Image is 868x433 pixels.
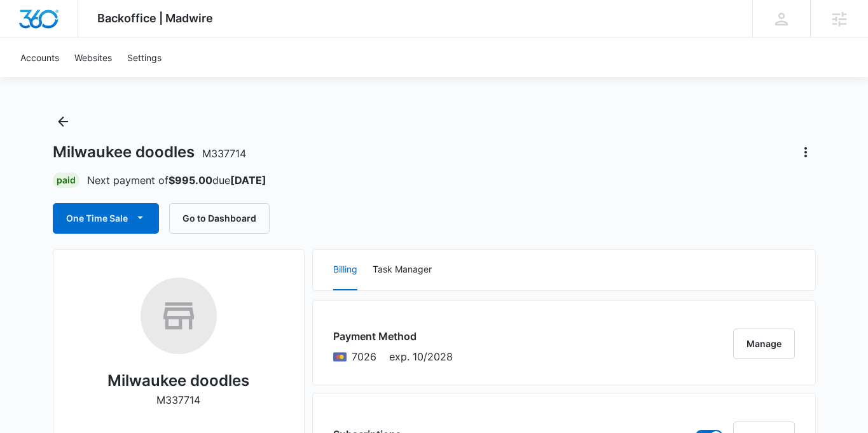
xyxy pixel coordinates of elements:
[53,173,79,188] div: Paid
[333,329,453,344] h3: Payment Method
[97,11,213,25] span: Backoffice | Madwire
[48,75,114,83] div: Domain Overview
[796,142,816,162] button: Actions
[333,250,357,290] button: Billing
[53,203,159,234] button: One Time Sale
[34,74,45,84] img: tab_domain_overview_orange.svg
[169,174,212,187] strong: $995.00
[169,203,270,234] button: Go to Dashboard
[141,75,214,83] div: Keywords by Traffic
[156,392,200,408] p: M337714
[389,349,453,364] span: exp. 10/2028
[230,174,266,187] strong: [DATE]
[53,143,246,162] h1: Milwaukee doodles
[87,173,266,188] p: Next payment of due
[67,38,120,77] a: Websites
[120,38,169,77] a: Settings
[127,74,137,84] img: tab_keywords_by_traffic_grey.svg
[107,369,249,392] h2: Milwaukee doodles
[202,147,246,160] span: M337714
[373,250,432,290] button: Task Manager
[36,20,62,31] div: v 4.0.25
[33,33,140,43] div: Domain: [DOMAIN_NAME]
[20,33,31,43] img: website_grey.svg
[13,38,67,77] a: Accounts
[53,111,73,132] button: Back
[20,20,31,31] img: logo_orange.svg
[352,349,376,364] span: Mastercard ending with
[733,329,795,359] button: Manage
